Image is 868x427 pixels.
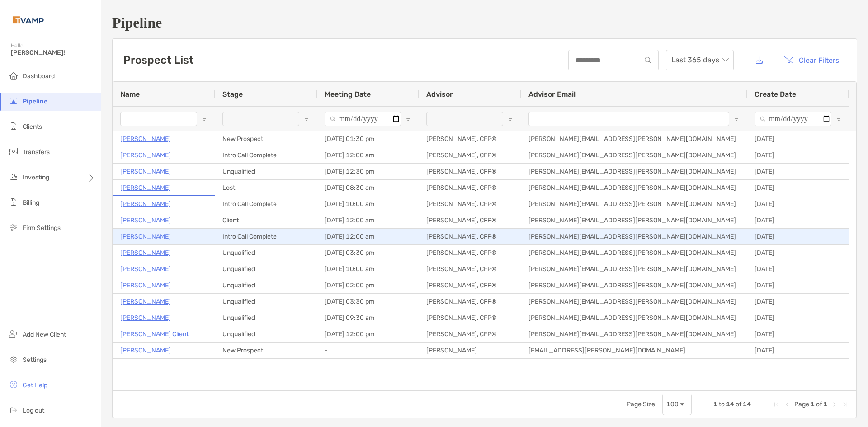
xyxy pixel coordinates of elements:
[521,277,747,293] div: [PERSON_NAME][EMAIL_ADDRESS][PERSON_NAME][DOMAIN_NAME]
[713,400,717,408] span: 1
[23,72,55,80] span: Dashboard
[747,261,849,277] div: [DATE]
[8,146,19,157] img: transfers icon
[8,404,19,415] img: logout icon
[222,90,243,99] span: Stage
[120,182,171,193] a: [PERSON_NAME]
[747,310,849,326] div: [DATE]
[783,401,791,408] div: Previous Page
[521,245,747,261] div: [PERSON_NAME][EMAIL_ADDRESS][PERSON_NAME][DOMAIN_NAME]
[8,197,19,207] img: billing icon
[627,400,657,408] div: Page Size:
[747,131,849,147] div: [DATE]
[528,90,576,99] span: Advisor Email
[23,407,44,414] span: Log out
[521,164,747,179] div: [PERSON_NAME][EMAIL_ADDRESS][PERSON_NAME][DOMAIN_NAME]
[419,343,521,358] div: [PERSON_NAME]
[521,294,747,310] div: [PERSON_NAME][EMAIL_ADDRESS][PERSON_NAME][DOMAIN_NAME]
[419,196,521,212] div: [PERSON_NAME], CFP®
[317,229,419,244] div: [DATE] 12:00 am
[8,328,19,339] img: add_new_client icon
[726,400,734,408] span: 14
[816,400,822,408] span: of
[215,277,317,293] div: Unqualified
[419,147,521,163] div: [PERSON_NAME], CFP®
[317,212,419,228] div: [DATE] 12:00 am
[419,245,521,261] div: [PERSON_NAME], CFP®
[521,310,747,326] div: [PERSON_NAME][EMAIL_ADDRESS][PERSON_NAME][DOMAIN_NAME]
[215,261,317,277] div: Unqualified
[842,401,849,408] div: Last Page
[23,331,66,338] span: Add New Client
[303,115,310,122] button: Open Filter Menu
[419,180,521,196] div: [PERSON_NAME], CFP®
[747,294,849,310] div: [DATE]
[23,148,50,156] span: Transfers
[317,310,419,326] div: [DATE] 09:30 am
[123,54,193,66] h3: Prospect List
[747,147,849,163] div: [DATE]
[794,400,809,408] span: Page
[747,180,849,196] div: [DATE]
[521,229,747,244] div: [PERSON_NAME][EMAIL_ADDRESS][PERSON_NAME][DOMAIN_NAME]
[419,164,521,179] div: [PERSON_NAME], CFP®
[120,215,171,226] a: [PERSON_NAME]
[419,261,521,277] div: [PERSON_NAME], CFP®
[120,166,171,177] a: [PERSON_NAME]
[120,198,171,210] p: [PERSON_NAME]
[23,98,47,105] span: Pipeline
[317,196,419,212] div: [DATE] 10:00 am
[521,180,747,196] div: [PERSON_NAME][EMAIL_ADDRESS][PERSON_NAME][DOMAIN_NAME]
[426,90,453,99] span: Advisor
[215,180,317,196] div: Lost
[747,229,849,244] div: [DATE]
[645,57,651,64] img: input icon
[325,90,371,99] span: Meeting Date
[215,212,317,228] div: Client
[743,400,751,408] span: 14
[317,180,419,196] div: [DATE] 08:30 am
[11,4,46,36] img: Zoe Logo
[831,401,838,408] div: Next Page
[8,121,19,131] img: clients icon
[419,326,521,342] div: [PERSON_NAME], CFP®
[215,343,317,358] div: New Prospect
[662,394,692,415] div: Page Size
[8,70,19,81] img: dashboard icon
[521,147,747,163] div: [PERSON_NAME][EMAIL_ADDRESS][PERSON_NAME][DOMAIN_NAME]
[112,14,857,31] h1: Pipeline
[23,224,61,232] span: Firm Settings
[419,212,521,228] div: [PERSON_NAME], CFP®
[521,196,747,212] div: [PERSON_NAME][EMAIL_ADDRESS][PERSON_NAME][DOMAIN_NAME]
[215,326,317,342] div: Unqualified
[120,263,171,275] p: [PERSON_NAME]
[419,131,521,147] div: [PERSON_NAME], CFP®
[120,133,171,145] p: [PERSON_NAME]
[405,115,412,122] button: Open Filter Menu
[120,280,171,291] a: [PERSON_NAME]
[747,164,849,179] div: [DATE]
[823,400,827,408] span: 1
[666,400,679,408] div: 100
[120,312,171,324] a: [PERSON_NAME]
[317,131,419,147] div: [DATE] 01:30 pm
[8,354,19,365] img: settings icon
[835,115,842,122] button: Open Filter Menu
[120,328,189,340] a: [PERSON_NAME] Client
[215,310,317,326] div: Unqualified
[23,356,47,364] span: Settings
[120,112,197,126] input: Name Filter Input
[317,245,419,261] div: [DATE] 03:30 pm
[777,50,846,70] button: Clear Filters
[747,196,849,212] div: [DATE]
[317,277,419,293] div: [DATE] 02:00 pm
[23,381,47,389] span: Get Help
[521,261,747,277] div: [PERSON_NAME][EMAIL_ADDRESS][PERSON_NAME][DOMAIN_NAME]
[507,115,514,122] button: Open Filter Menu
[120,231,171,242] a: [PERSON_NAME]
[120,150,171,161] a: [PERSON_NAME]
[120,345,171,356] a: [PERSON_NAME]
